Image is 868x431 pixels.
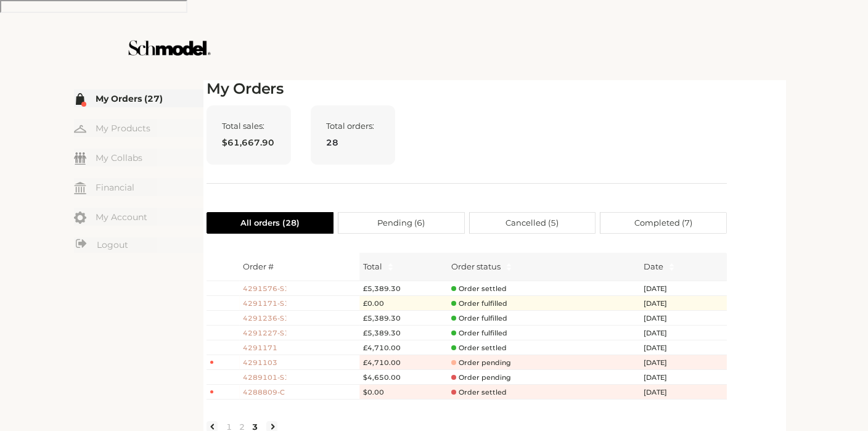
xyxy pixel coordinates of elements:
[377,213,425,233] span: Pending ( 6 )
[644,372,681,383] span: [DATE]
[76,15,261,80] img: Schmodel Admin 964
[451,388,507,397] span: Order settled
[243,343,286,353] span: 4291171
[326,121,380,131] span: Total orders:
[506,261,512,268] span: caret-up
[74,119,203,137] a: My Products
[243,372,286,383] span: 4289101-S1
[644,328,681,339] span: [DATE]
[359,281,448,296] td: £5,389.30
[359,326,448,340] td: £5,389.30
[326,136,380,149] span: 28
[363,299,384,308] bdi: 0.00
[74,211,86,224] img: my-account.svg
[387,266,394,273] span: caret-down
[74,182,86,194] img: my-financial.svg
[644,284,681,294] span: [DATE]
[74,178,203,196] a: Financial
[451,299,507,308] span: Order fulfilled
[451,358,511,367] span: Order pending
[243,358,286,368] span: 4291103
[207,80,727,98] h2: My Orders
[644,298,681,309] span: [DATE]
[359,340,448,355] td: £4,710.00
[506,213,559,233] span: Cancelled ( 5 )
[243,298,286,309] span: 4291171-S1-R
[74,208,203,226] a: My Account
[359,355,448,370] td: £4,710.00
[243,313,286,324] span: 4291236-S1
[644,313,681,324] span: [DATE]
[74,237,203,253] a: Logout
[387,261,394,268] span: caret-up
[634,213,692,233] span: Completed ( 7 )
[74,89,203,107] a: My Orders (27)
[363,260,382,273] span: Total
[359,370,448,385] td: $4,650.00
[74,89,203,255] div: Menu
[451,373,511,382] span: Order pending
[243,284,286,294] span: 4291576-S1
[451,260,501,273] div: Order status
[359,311,448,326] td: £5,389.30
[239,253,359,281] th: Order #
[359,385,448,400] td: $0.00
[74,93,86,105] img: my-order.svg
[644,387,681,398] span: [DATE]
[668,261,675,268] span: caret-up
[74,123,86,135] img: my-hanger.svg
[451,343,507,353] span: Order settled
[451,314,507,323] span: Order fulfilled
[222,121,276,131] span: Total sales:
[243,328,286,339] span: 4291227-S1
[74,152,86,164] img: my-friends.svg
[451,284,507,293] span: Order settled
[74,149,203,166] a: My Collabs
[222,136,276,149] span: $61,667.90
[240,213,300,233] span: All orders ( 28 )
[243,387,286,398] span: 4288809-C
[644,260,663,273] span: Date
[363,299,367,308] span: £
[644,358,681,368] span: [DATE]
[451,329,507,338] span: Order fulfilled
[668,266,675,273] span: caret-down
[644,343,681,353] span: [DATE]
[506,266,512,273] span: caret-down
